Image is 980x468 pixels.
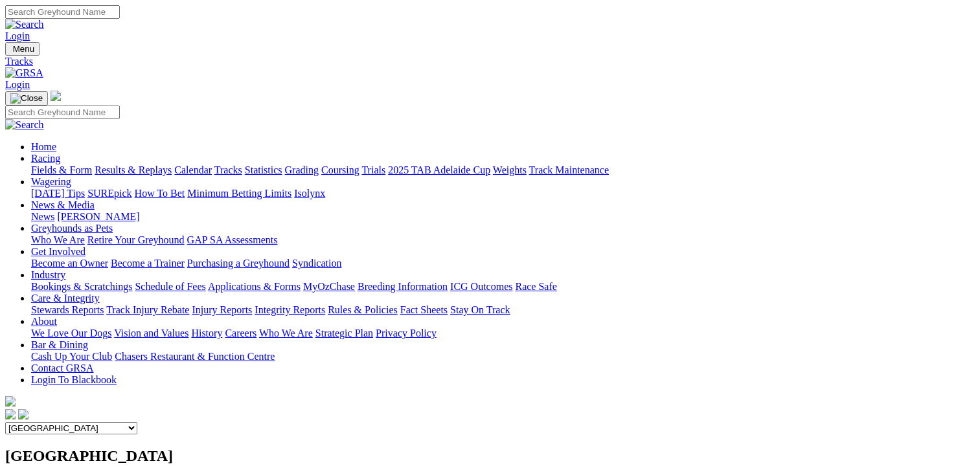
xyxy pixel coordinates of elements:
[5,19,44,30] img: Search
[31,141,56,152] a: Home
[294,188,325,199] a: Isolynx
[31,339,88,350] a: Bar & Dining
[31,293,100,304] a: Care & Integrity
[31,316,57,327] a: About
[87,234,185,245] a: Retire Your Greyhound
[106,304,189,315] a: Track Injury Rebate
[515,281,556,292] a: Race Safe
[135,281,205,292] a: Schedule of Fees
[135,188,185,199] a: How To Bet
[225,328,256,339] a: Careers
[5,30,30,41] a: Login
[255,304,325,315] a: Integrity Reports
[31,199,95,210] a: News & Media
[31,351,975,362] div: Bar & Dining
[31,234,85,245] a: Who We Are
[5,396,16,407] img: logo-grsa-white.png
[31,153,60,164] a: Racing
[31,362,93,373] a: Contact GRSA
[450,281,512,292] a: ICG Outcomes
[5,5,120,19] input: Search
[31,304,975,316] div: Care & Integrity
[13,44,34,54] span: Menu
[400,304,448,315] a: Fact Sheets
[259,328,313,339] a: Who We Are
[18,409,28,419] img: twitter.svg
[31,188,85,199] a: [DATE] Tips
[192,304,252,315] a: Injury Reports
[5,409,16,419] img: facebook.svg
[5,42,40,56] button: Toggle navigation
[174,164,212,175] a: Calendar
[31,211,975,223] div: News & Media
[31,258,975,269] div: Get Involved
[5,119,44,131] img: Search
[31,164,975,176] div: Racing
[493,164,527,175] a: Weights
[358,281,448,292] a: Breeding Information
[51,91,61,101] img: logo-grsa-white.png
[87,188,131,199] a: SUREpick
[450,304,510,315] a: Stay On Track
[292,258,341,269] a: Syndication
[5,79,30,90] a: Login
[10,93,43,104] img: Close
[328,304,398,315] a: Rules & Policies
[95,164,172,175] a: Results & Replays
[31,281,975,293] div: Industry
[303,281,355,292] a: MyOzChase
[111,258,185,269] a: Become a Trainer
[5,56,975,67] a: Tracks
[285,164,319,175] a: Grading
[376,328,437,339] a: Privacy Policy
[187,188,291,199] a: Minimum Betting Limits
[529,164,609,175] a: Track Maintenance
[31,246,85,257] a: Get Involved
[361,164,385,175] a: Trials
[5,91,48,106] button: Toggle navigation
[31,234,975,246] div: Greyhounds as Pets
[245,164,282,175] a: Statistics
[31,223,113,234] a: Greyhounds as Pets
[5,106,120,119] input: Search
[388,164,490,175] a: 2025 TAB Adelaide Cup
[191,328,222,339] a: History
[115,351,275,362] a: Chasers Restaurant & Function Centre
[321,164,359,175] a: Coursing
[31,304,104,315] a: Stewards Reports
[31,281,132,292] a: Bookings & Scratchings
[31,328,975,339] div: About
[315,328,373,339] a: Strategic Plan
[57,211,139,222] a: [PERSON_NAME]
[5,447,975,465] h2: [GEOGRAPHIC_DATA]
[31,374,117,385] a: Login To Blackbook
[31,269,65,280] a: Industry
[187,258,290,269] a: Purchasing a Greyhound
[214,164,242,175] a: Tracks
[31,258,108,269] a: Become an Owner
[114,328,188,339] a: Vision and Values
[208,281,301,292] a: Applications & Forms
[31,211,54,222] a: News
[31,176,71,187] a: Wagering
[31,164,92,175] a: Fields & Form
[31,188,975,199] div: Wagering
[5,67,43,79] img: GRSA
[31,328,111,339] a: We Love Our Dogs
[31,351,112,362] a: Cash Up Your Club
[187,234,278,245] a: GAP SA Assessments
